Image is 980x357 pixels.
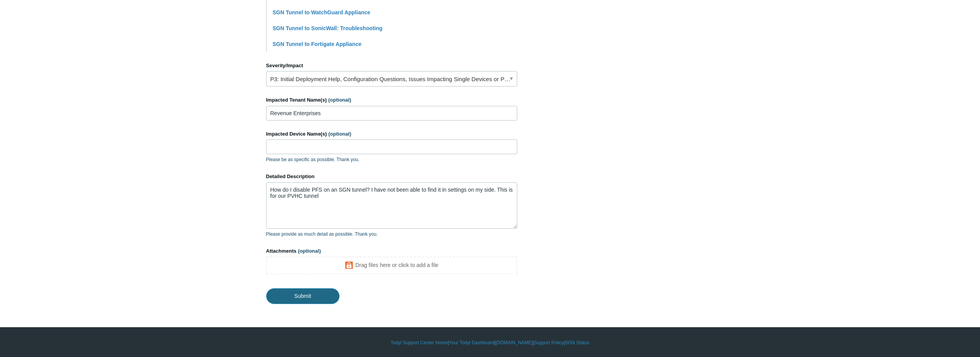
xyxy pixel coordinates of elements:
[391,339,448,346] a: Todyl Support Center Home
[266,339,714,346] div: | | | |
[266,247,517,255] label: Attachments
[328,97,351,103] span: (optional)
[273,25,383,31] a: SGN Tunnel to SonicWall: Troubleshooting
[328,131,351,137] span: (optional)
[266,173,517,180] label: Detailed Description
[298,248,321,254] span: (optional)
[266,71,517,87] a: P3: Initial Deployment Help, Configuration Questions, Issues Impacting Single Devices or Past Out...
[266,62,517,70] label: Severity/Impact
[565,339,589,346] a: SGN Status
[266,231,517,238] p: Please provide as much detail as possible. Thank you.
[266,130,517,138] label: Impacted Device Name(s)
[266,96,517,104] label: Impacted Tenant Name(s)
[449,339,494,346] a: Your Todyl Dashboard
[273,41,362,47] a: SGN Tunnel to Fortigate Appliance
[496,339,533,346] a: [DOMAIN_NAME]
[266,288,340,304] input: Submit
[266,156,517,163] p: Please be as specific as possible. Thank you.
[534,339,564,346] a: Support Policy
[273,9,370,15] a: SGN Tunnel to WatchGuard Appliance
